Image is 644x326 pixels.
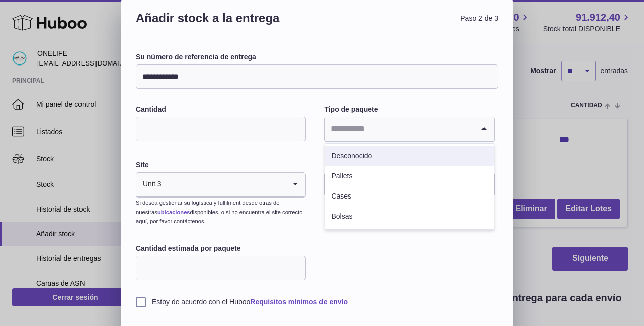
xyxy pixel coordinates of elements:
[325,117,473,141] input: Search for option
[325,166,493,186] li: Pallets
[136,244,306,253] label: Cantidad estimada por paquete
[162,173,286,196] input: Search for option
[136,160,306,170] label: Site
[157,209,190,215] a: ubicaciones
[324,105,494,114] label: Tipo de paquete
[325,146,493,166] li: Desconocido
[325,186,493,207] li: Cases
[136,200,302,225] small: Si desea gestionar su logística y fulfilment desde otras de nuestras disponibles, o si no encuent...
[136,105,306,114] label: Cantidad
[136,173,305,197] div: Search for option
[317,10,498,38] span: Paso 2 de 3
[325,207,493,227] li: Bolsas
[325,117,494,142] div: Search for option
[136,173,162,196] span: Unit 3
[324,160,494,170] label: Fecha de envío esperada
[250,298,348,306] a: Requisitos mínimos de envío
[136,297,498,307] label: Estoy de acuerdo con el Huboo
[136,10,317,38] h3: Añadir stock a la entrega
[136,52,498,62] label: Su número de referencia de entrega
